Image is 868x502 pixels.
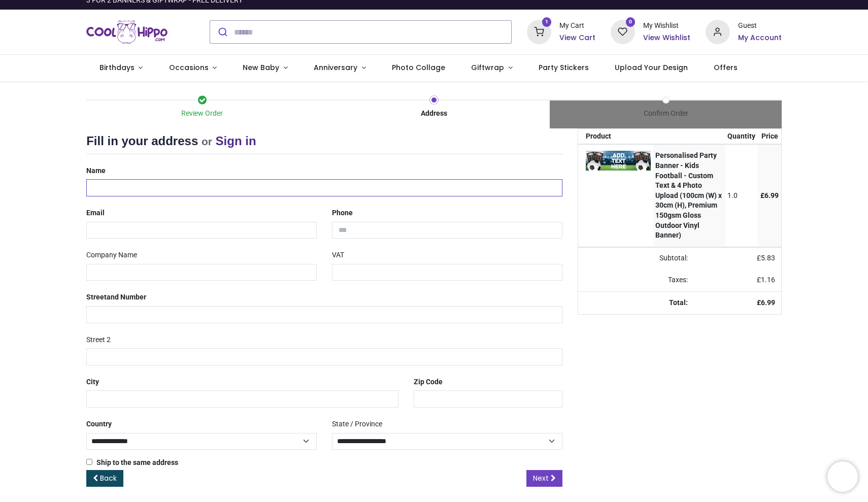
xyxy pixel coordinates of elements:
span: Upload Your Design [615,62,688,73]
label: Country [86,416,112,433]
span: £ [760,191,779,199]
span: Offers [714,62,738,73]
label: Phone [332,205,353,222]
a: View Cart [559,33,595,43]
small: or [202,136,212,147]
div: Confirm Order [550,109,782,119]
a: Back [86,470,123,487]
span: Next [533,473,549,483]
iframe: Brevo live chat [827,461,858,492]
sup: 1 [542,17,552,27]
a: Anniversary [301,55,379,81]
label: State / Province [332,416,382,433]
th: Price [758,129,781,144]
a: My Account [738,33,782,43]
sup: 0 [626,17,636,27]
strong: Personalised Party Banner - Kids Football - Custom Text & 4 Photo Upload (100cm (W) x 30cm (H), P... [655,151,722,239]
div: Guest [738,21,782,31]
a: 0 [611,27,635,36]
a: Logo of Cool Hippo [86,18,168,46]
a: New Baby [230,55,301,81]
a: 1 [527,27,551,36]
span: Anniversary [314,62,357,73]
a: Birthdays [86,55,156,81]
a: View Wishlist [643,33,690,43]
th: Quantity [725,129,758,144]
label: Street 2 [86,331,111,349]
span: New Baby [243,62,279,73]
span: and Number [107,293,146,301]
div: My Wishlist [643,21,690,31]
td: Subtotal: [578,247,694,270]
span: Party Stickers [539,62,589,73]
label: VAT [332,247,344,264]
td: Taxes: [578,269,694,291]
div: 1.0 [727,191,755,201]
label: Street [86,289,146,306]
th: Product [578,129,653,144]
img: iL3PYt8OEtAAAAAElFTkSuQmCC [586,151,651,170]
span: 5.83 [761,254,775,262]
label: Name [86,162,106,180]
strong: £ [757,298,775,307]
span: £ [757,276,775,284]
span: 6.99 [764,191,779,199]
label: Zip Code [414,374,443,391]
div: Review Order [86,109,318,119]
span: 1.16 [761,276,775,284]
span: Photo Collage [392,62,445,73]
label: Company Name [86,247,137,264]
span: Giftwrap [471,62,504,73]
div: My Cart [559,21,595,31]
label: City [86,374,99,391]
label: Ship to the same address [86,458,178,468]
a: Occasions [156,55,230,81]
span: Birthdays [99,62,135,73]
span: £ [757,254,775,262]
input: Ship to the same address [86,459,92,465]
a: Sign in [216,134,256,148]
a: Next [526,470,562,487]
button: Submit [210,21,234,43]
span: 6.99 [761,298,775,307]
img: Cool Hippo [86,18,168,46]
span: Back [100,473,117,483]
label: Email [86,205,105,222]
span: Occasions [169,62,209,73]
a: Giftwrap [458,55,525,81]
strong: Total: [669,298,688,307]
div: Address [318,109,550,119]
span: Fill in your address [86,134,198,148]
